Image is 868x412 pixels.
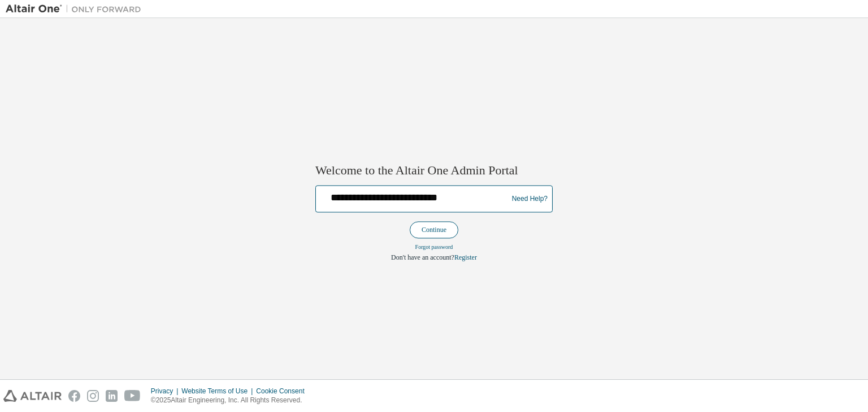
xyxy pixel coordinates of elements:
div: Cookie Consent [256,387,311,396]
span: Don't have an account? [391,254,454,262]
a: Need Help? [512,199,548,199]
img: facebook.svg [68,390,80,402]
img: youtube.svg [124,390,141,402]
h2: Welcome to the Altair One Admin Portal [315,163,553,178]
a: Forgot password [415,244,453,251]
img: linkedin.svg [106,390,118,402]
a: Register [454,254,477,262]
img: instagram.svg [87,390,99,402]
div: Privacy [151,387,181,396]
p: © 2025 Altair Engineering, Inc. All Rights Reserved. [151,396,311,405]
img: altair_logo.svg [3,390,62,402]
div: Website Terms of Use [181,387,256,396]
button: Continue [410,222,458,239]
img: Altair One [6,3,147,15]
